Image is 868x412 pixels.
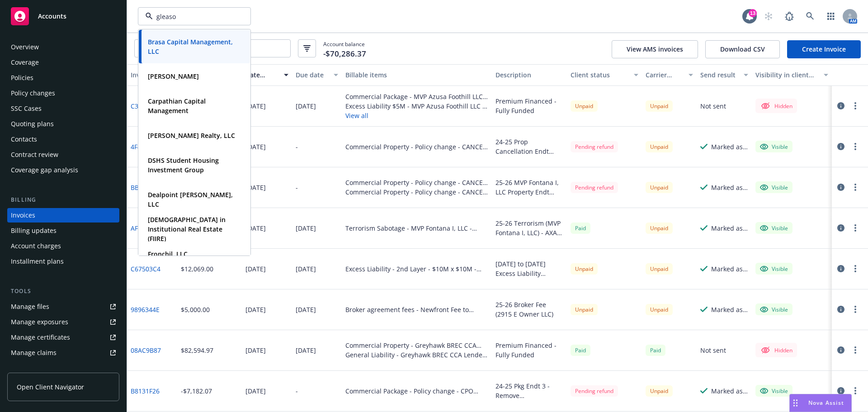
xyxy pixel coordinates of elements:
[131,183,161,192] a: BB07C405
[642,64,697,86] button: Carrier status
[571,141,618,152] div: Pending refund
[711,183,748,192] div: Marked as sent
[700,101,726,111] div: Not sent
[495,70,563,80] div: Description
[7,287,119,296] div: Tools
[495,178,563,197] div: 25-26 MVP Fontana I, LLC Property Endt Cancellations Eff [DATE]
[11,330,70,345] div: Manage certificates
[11,86,55,100] div: Policy changes
[711,223,748,233] div: Marked as sent
[11,315,68,329] div: Manage exposures
[11,147,58,162] div: Contract review
[7,86,119,100] a: Policy changes
[17,382,84,392] span: Open Client Navigator
[495,137,563,156] div: 24-25 Prop Cancellation Endt ([STREET_ADDRESS]
[7,4,119,29] a: Accounts
[760,387,788,395] div: Visible
[760,345,793,355] div: Hidden
[345,386,488,396] div: Commercial Package - Policy change - CPO 4315423 - 05
[296,70,329,80] div: Due date
[11,208,35,223] div: Invoices
[646,182,673,193] div: Unpaid
[296,183,298,192] div: -
[131,346,161,355] a: 08AC9B87
[11,117,54,131] div: Quoting plans
[495,259,563,278] div: [DATE] to [DATE] Excess Liability Invoice (2nd Layer - $10M x $10M) - Chubb
[7,299,119,314] a: Manage files
[7,163,119,177] a: Coverage gap analysis
[759,7,778,25] a: Start snowing
[495,381,563,400] div: 24-25 Pkg Endt 3 - Remove [STREET_ADDRESS]
[323,40,366,57] span: Account balance
[296,223,316,233] div: [DATE]
[646,345,665,356] span: Paid
[752,64,832,86] button: Visibility in client dash
[296,305,316,314] div: [DATE]
[245,346,266,355] div: [DATE]
[148,131,235,140] strong: [PERSON_NAME] Realty, LLC
[646,385,673,397] div: Unpaid
[181,346,213,355] div: $82,594.97
[646,263,673,275] div: Unpaid
[700,70,738,80] div: Send result
[11,101,42,116] div: SSC Cases
[181,305,210,314] div: $5,000.00
[760,142,788,151] div: Visible
[345,341,488,350] div: Commercial Property - Greyhawk BREC CCA Lender, LLC; [PERSON_NAME] Investment Group - ORB-CF-24-A...
[345,142,488,152] div: Commercial Property - Policy change - CANCEL - FSF17855694001
[11,163,78,177] div: Coverage gap analysis
[760,305,788,313] div: Visible
[342,64,492,86] button: Billable items
[697,64,752,86] button: Send result
[11,71,33,85] div: Policies
[571,223,590,234] div: Paid
[571,345,590,356] span: Paid
[571,182,618,193] div: Pending refund
[242,64,292,86] button: Date issued
[11,132,37,147] div: Contacts
[148,215,226,243] strong: [DEMOGRAPHIC_DATA] in Institutional Real Estate (FIIRE)
[571,70,628,80] div: Client status
[7,330,119,345] a: Manage certificates
[345,101,488,111] div: Excess Liability $5M - MVP Azusa Foothill LLC - [PHONE_NUMBER]
[245,101,266,111] div: [DATE]
[7,101,119,116] a: SSC Cases
[7,361,119,375] a: Manage BORs
[711,386,748,396] div: Marked as sent
[7,117,119,131] a: Quoting plans
[11,223,57,238] div: Billing updates
[245,142,266,152] div: [DATE]
[492,64,567,86] button: Description
[11,55,39,70] div: Coverage
[296,101,316,111] div: [DATE]
[646,100,673,112] div: Unpaid
[495,96,563,115] div: Premium Financed - Fully Funded
[245,386,266,396] div: [DATE]
[11,239,61,253] div: Account charges
[296,346,316,355] div: [DATE]
[495,300,563,319] div: 25-26 Broker Fee (2915 E Owner LLC)
[245,70,278,80] div: Date issued
[760,100,793,111] div: Hidden
[345,92,488,101] div: Commercial Package - MVP Azusa Foothill LLC - [PHONE_NUMBER]
[11,346,57,360] div: Manage claims
[11,254,64,269] div: Installment plans
[345,350,488,360] div: General Liability - Greyhawk BREC CCA Lender, LLC; [PERSON_NAME] Investment Group - 0100310867-1
[131,264,160,274] a: C67503C4
[7,254,119,269] a: Installment plans
[801,7,819,25] a: Search
[567,64,642,86] button: Client status
[148,190,233,208] strong: Dealpoint [PERSON_NAME], LLC
[7,132,119,147] a: Contacts
[131,223,160,233] a: AF049C5E
[787,40,861,58] a: Create Invoice
[7,40,119,54] a: Overview
[711,305,748,314] div: Marked as sent
[711,142,748,152] div: Marked as sent
[495,218,563,237] div: 25-26 Terrorism (MVP Fontana I, LLC) - AXA XL
[7,71,119,85] a: Policies
[705,40,780,58] button: Download CSV
[181,264,213,274] div: $12,069.00
[749,9,757,17] div: 13
[296,386,298,396] div: -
